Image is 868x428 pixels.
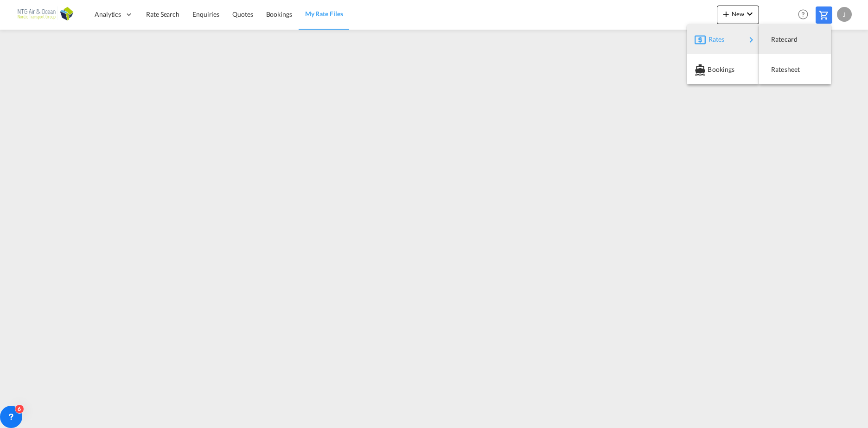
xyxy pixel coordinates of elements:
[771,60,781,79] span: Ratesheet
[771,30,781,49] span: Ratecard
[687,54,759,84] button: Bookings
[766,58,823,81] div: Ratesheet
[708,60,718,79] span: Bookings
[746,34,757,45] md-icon: icon-chevron-right
[695,58,752,81] div: Bookings
[708,30,720,49] span: Rates
[766,28,823,51] div: Ratecard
